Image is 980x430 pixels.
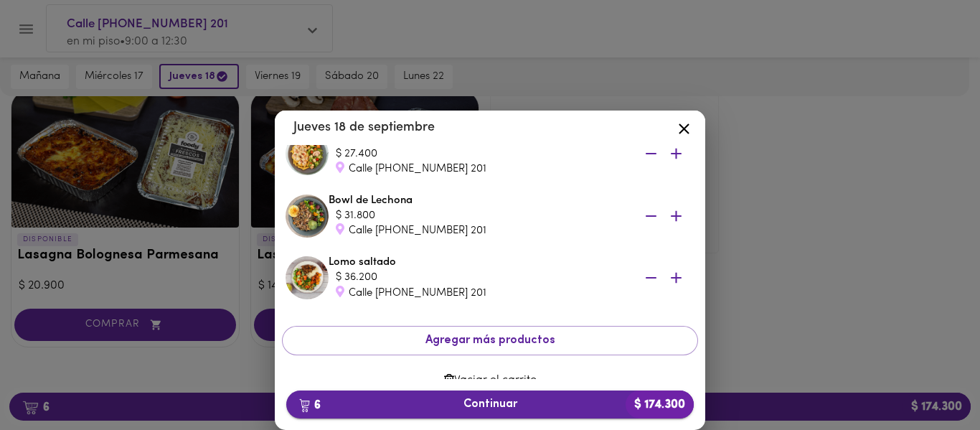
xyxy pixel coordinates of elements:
div: Calle [PHONE_NUMBER] 201 [336,162,623,177]
b: $ 174.300 [626,391,694,419]
div: Bowl de Lechona [329,193,694,239]
img: Pollo carbonara [286,132,329,175]
button: 6Continuar$ 174.300 [286,391,694,419]
b: 6 [291,396,329,414]
div: $ 31.800 [336,208,623,223]
img: cart.png [299,398,310,413]
iframe: Messagebird Livechat Widget [897,347,966,416]
span: Vaciar el carrito [293,374,687,388]
span: Agregar más productos [294,334,686,347]
img: Bowl de Lechona [286,195,329,238]
div: $ 36.200 [336,270,623,285]
div: Calle [PHONE_NUMBER] 201 [336,223,623,238]
div: Calle [PHONE_NUMBER] 201 [336,286,623,301]
li: Jueves 18 de septiembre [282,111,698,145]
span: Continuar [298,398,682,411]
button: Vaciar el carrito [282,367,698,395]
div: $ 27.400 [336,146,623,162]
button: Agregar más productos [282,326,698,355]
img: Lomo saltado [286,256,329,299]
div: Lomo saltado [329,255,694,301]
div: Pollo carbonara [329,131,694,177]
